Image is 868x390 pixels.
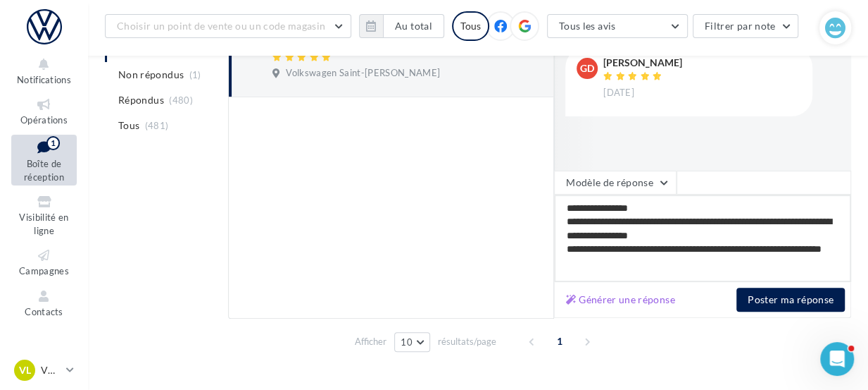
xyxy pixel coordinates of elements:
[19,212,68,236] span: Visibilité en ligne
[17,74,71,85] span: Notifications
[11,135,77,186] a: Boîte de réception1
[24,158,64,183] span: Boîte de réception
[820,342,854,376] iframe: Intercom live chat
[25,306,63,317] span: Contacts
[580,61,594,75] span: GD
[736,288,845,312] button: Poster ma réponse
[286,67,440,80] span: Volkswagen Saint-[PERSON_NAME]
[117,20,325,32] span: Choisir un point de vente ou un code magasin
[169,95,193,106] span: (480)
[603,87,634,99] span: [DATE]
[560,291,681,308] button: Générer une réponse
[554,171,677,195] button: Modèle de réponse
[11,286,77,320] a: Contacts
[394,332,430,352] button: 10
[11,94,77,128] a: Opérations
[118,68,184,82] span: Non répondus
[189,69,201,80] span: (1)
[559,20,616,32] span: Tous les avis
[359,14,444,38] button: Au total
[19,363,31,377] span: VL
[20,114,68,126] span: Opérations
[401,336,413,348] span: 10
[41,363,61,377] p: VW LAON
[11,54,77,88] button: Notifications
[452,11,489,41] div: Tous
[693,14,799,38] button: Filtrer par note
[105,14,351,38] button: Choisir un point de vente ou un code magasin
[548,330,571,353] span: 1
[46,136,60,150] div: 1
[11,245,77,279] a: Campagnes
[355,335,386,348] span: Afficher
[11,357,77,384] a: VL VW LAON
[118,118,139,133] span: Tous
[547,14,688,38] button: Tous les avis
[603,58,682,68] div: [PERSON_NAME]
[19,265,69,276] span: Campagnes
[118,93,164,107] span: Répondus
[145,120,169,131] span: (481)
[383,14,444,38] button: Au total
[11,191,77,239] a: Visibilité en ligne
[438,335,496,348] span: résultats/page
